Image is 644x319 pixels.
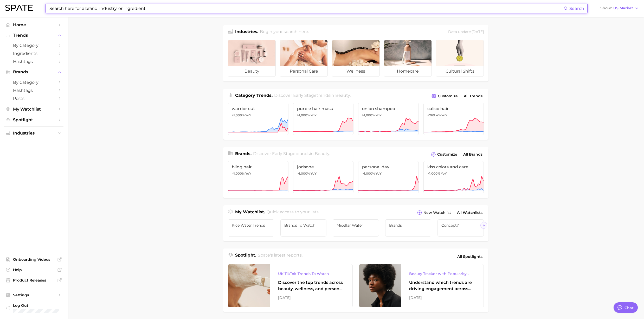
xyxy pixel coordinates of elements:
[441,171,447,176] span: YoY
[441,113,447,117] span: YoY
[232,106,285,111] span: warrior cut
[278,271,344,277] div: UK TikTok Trends To Watch
[4,302,63,315] a: Log out. Currently logged in with e-mail stephanie.lukasiak@voyantbeauty.com.
[462,93,484,100] a: All Trends
[613,7,633,10] span: US Market
[293,103,354,135] a: purple hair mask>1,000% YoY
[436,66,484,76] span: cultural shifts
[13,88,55,93] span: Hashtags
[4,78,63,86] a: by Category
[278,295,344,301] div: [DATE]
[13,59,55,64] span: Hashtags
[436,40,484,77] a: cultural shifts
[600,7,612,10] span: Show
[267,209,319,216] h2: Quick access to your lists.
[311,171,317,176] span: YoY
[358,161,419,193] a: personal day>1,000% YoY
[362,171,375,175] span: >1,000%
[297,171,310,175] span: >1,000%
[337,223,375,227] span: Micellar Water
[13,257,55,262] span: Onboarding Videos
[456,209,484,216] a: All Watchlists
[228,103,288,135] a: warrior cut>1,000% YoY
[253,151,330,156] span: Discover Early Stage brands in .
[13,267,55,272] span: Help
[427,106,480,111] span: calico hair
[13,117,55,122] span: Spotlight
[438,94,458,98] span: Customize
[232,113,244,117] span: >1,000%
[49,4,564,13] input: Search here for a brand, industry, or ingredient
[13,33,55,38] span: Trends
[4,256,63,263] a: Onboarding Videos
[278,279,344,292] div: Discover the top trends across beauty, wellness, and personal care on TikTok [GEOGRAPHIC_DATA].
[384,66,432,76] span: homecare
[4,41,63,49] a: by Category
[416,209,452,216] button: New Watchlist
[457,210,482,215] span: All Watchlists
[260,29,309,36] h2: Begin your search here.
[4,291,63,299] a: Settings
[280,40,328,77] a: personal care
[228,161,288,193] a: bling hair>1,000% YoY
[333,219,379,237] a: Micellar Water
[437,219,484,237] a: concept?
[235,151,252,156] span: Brands .
[293,161,354,193] a: jodsone>1,000% YoY
[448,29,484,36] div: Data update: [DATE]
[4,116,63,124] a: Spotlight
[423,103,484,135] a: calico hair+769.4% YoY
[358,103,419,135] a: onion shampoo>1,000% YoY
[13,293,55,297] span: Settings
[13,43,55,48] span: by Category
[13,22,55,27] span: Home
[13,80,55,85] span: by Category
[13,96,55,101] span: Posts
[437,152,457,157] span: Customize
[409,295,475,301] div: [DATE]
[4,58,63,66] a: Hashtags
[13,303,84,308] span: Log Out
[245,113,251,117] span: YoY
[463,152,482,157] span: All Brands
[274,93,351,98] span: Discover Early Stage trends in .
[235,93,273,98] span: Category Trends .
[376,113,382,117] span: YoY
[4,94,63,103] a: Posts
[423,210,451,215] span: New Watchlist
[456,252,484,261] a: All Spotlights
[13,70,55,74] span: Brands
[4,49,63,58] a: Ingredients
[4,86,63,94] a: Hashtags
[423,161,484,193] a: kiss colors and care>1,000% YoY
[441,223,480,227] span: concept?
[4,276,63,284] a: Product Releases
[4,68,63,76] button: Brands
[228,264,353,307] a: UK TikTok Trends To WatchDiscover the top trends across beauty, wellness, and personal care on Ti...
[4,21,63,29] a: Home
[427,171,440,175] span: >1,000%
[297,164,350,169] span: jodsone
[359,264,484,307] a: Beauty Tracker with Popularity IndexUnderstand which trends are driving engagement across platfor...
[235,209,265,216] h1: My Watchlist.
[480,222,487,229] button: Scroll Right
[430,151,459,158] button: Customize
[569,6,584,11] span: Search
[332,40,380,77] a: wellness
[280,219,327,237] a: Brands to watch
[235,252,256,261] h1: Spotlight.
[232,171,244,175] span: >1,000%
[315,151,329,156] span: beauty
[13,131,55,136] span: Industries
[464,94,482,98] span: All Trends
[280,66,327,76] span: personal care
[297,113,310,117] span: >1,000%
[235,29,258,36] h1: Industries.
[389,223,428,227] span: Brands
[5,5,33,11] img: SPATE
[385,219,432,237] a: Brands
[228,219,274,237] a: Rice water trends
[13,107,55,112] span: My Watchlist
[384,40,432,77] a: homecare
[297,106,350,111] span: purple hair mask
